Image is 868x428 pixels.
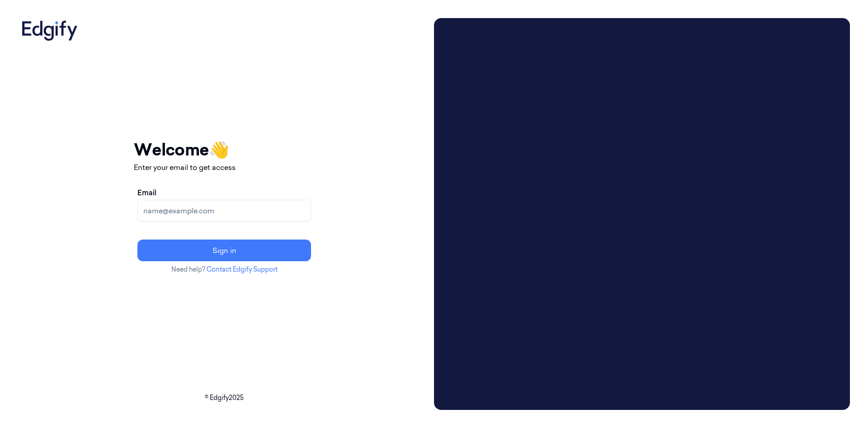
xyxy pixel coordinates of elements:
p: Need help? [134,265,315,274]
p: © Edgify 2025 [18,393,430,403]
p: Enter your email to get access [134,162,315,173]
a: Contact Edgify Support [207,265,278,273]
button: Sign in [137,240,311,261]
h1: Welcome 👋 [134,137,315,162]
input: name@example.com [137,200,311,221]
label: Email [137,187,156,198]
